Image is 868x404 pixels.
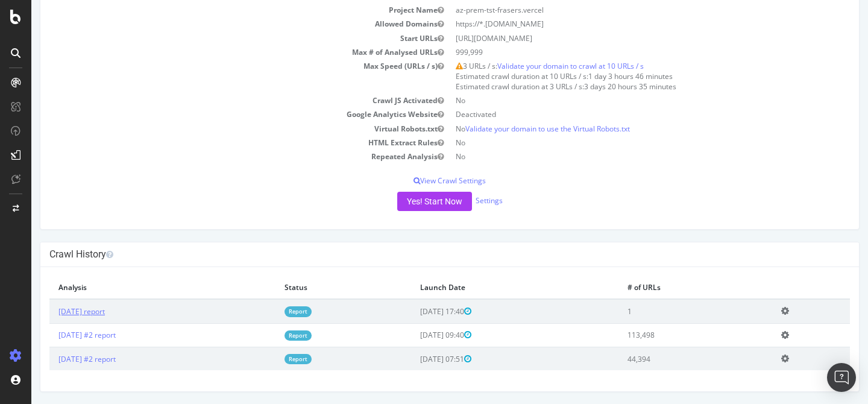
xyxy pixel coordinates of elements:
td: Max Speed (URLs / s) [18,59,418,93]
h4: Crawl History [18,248,819,260]
a: Report [253,330,280,341]
td: Start URLs [18,31,418,45]
td: 44,394 [587,347,741,370]
a: [DATE] report [27,306,74,317]
a: Validate your domain to use the Virtual Robots.txt [434,124,599,134]
th: # of URLs [587,276,741,299]
td: No [418,122,819,136]
td: Repeated Analysis [18,150,418,163]
a: [DATE] #2 report [27,330,84,340]
td: No [418,93,819,107]
td: Max # of Analysed URLs [18,45,418,59]
td: az-prem-tst-frasers.vercel [418,3,819,17]
th: Status [244,276,380,299]
td: https://*.[DOMAIN_NAME] [418,17,819,31]
td: Google Analytics Website [18,107,418,121]
span: [DATE] 09:40 [389,330,440,340]
td: Crawl JS Activated [18,93,418,107]
span: 1 day 3 hours 46 minutes [557,71,641,81]
button: Yes! Start Now [366,192,441,211]
td: 999,999 [418,45,819,59]
a: Validate your domain to crawl at 10 URLs / s [466,61,612,71]
div: Open Intercom Messenger [827,363,856,392]
a: Report [253,354,280,364]
span: [DATE] 07:51 [389,354,440,364]
td: [URL][DOMAIN_NAME] [418,31,819,45]
a: [DATE] #2 report [27,354,84,364]
a: Settings [444,195,471,206]
td: 3 URLs / s: Estimated crawl duration at 10 URLs / s: Estimated crawl duration at 3 URLs / s: [418,59,819,93]
td: Virtual Robots.txt [18,122,418,136]
td: 1 [587,299,741,323]
td: Project Name [18,3,418,17]
span: [DATE] 17:40 [389,306,440,317]
td: 113,498 [587,323,741,347]
th: Launch Date [380,276,588,299]
td: No [418,136,819,150]
th: Analysis [18,276,244,299]
td: Deactivated [418,107,819,121]
p: View Crawl Settings [18,175,819,186]
span: 3 days 20 hours 35 minutes [553,81,645,92]
td: No [418,150,819,163]
td: HTML Extract Rules [18,136,418,150]
a: Report [253,306,280,317]
td: Allowed Domains [18,17,418,31]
